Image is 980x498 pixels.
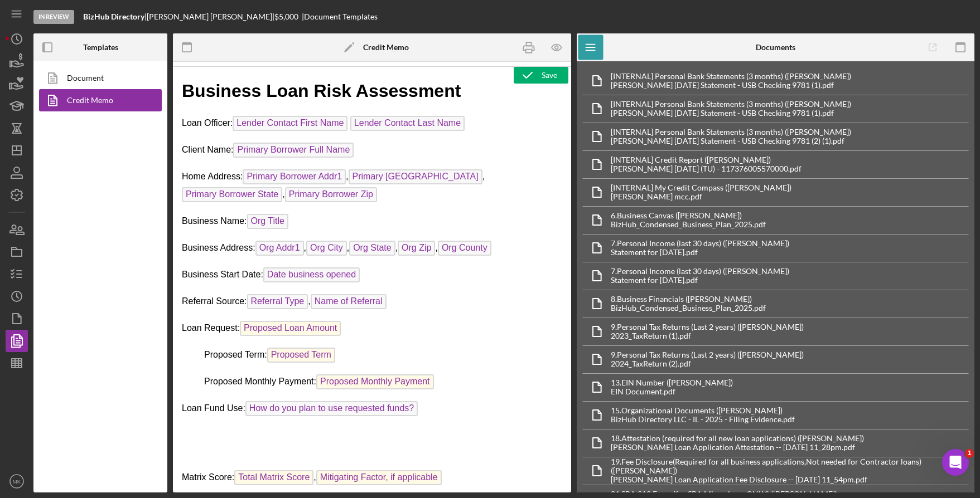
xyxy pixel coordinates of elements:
p: Business Name: [9,147,389,165]
p: Matrix Score: , [9,403,389,421]
p: Business Start Date: [9,201,389,218]
span: How do you plan to use requested funds? [73,334,245,349]
div: Statement for [DATE].pdf [611,248,789,257]
div: 2024_TaxReturn (2).pdf [611,359,804,368]
b: Credit Memo [363,43,409,52]
div: BizHub Directory LLC - IL - 2025 - Filing Evidence.pdf [611,415,795,424]
span: Proposed Term [94,281,162,296]
span: Proposed Monthly Payment [143,307,261,323]
div: [INTERNAL] My Credit Compass ([PERSON_NAME]) [611,183,791,192]
div: 9. Personal Tax Returns (Last 2 years) ([PERSON_NAME]) [611,350,804,359]
div: [PERSON_NAME] [PERSON_NAME] | [147,12,274,21]
div: 6. Business Canvas ([PERSON_NAME]) [611,211,766,220]
div: In Review [33,10,74,24]
span: Date business opened [90,201,187,216]
span: Org Zip [225,174,262,189]
div: [INTERNAL] Personal Bank Statements (3 months) ([PERSON_NAME]) [611,72,851,81]
a: Document [39,67,156,89]
div: | Document Templates [302,12,378,21]
p: Referral Source: , [9,227,389,245]
div: 13. EIN Number ([PERSON_NAME]) [611,378,733,387]
b: Documents [756,43,795,52]
span: Org State [176,174,222,189]
span: Total Matrix Score [61,403,141,418]
div: 8. Business Financials ([PERSON_NAME]) [611,295,766,304]
div: [INTERNAL] Personal Bank Statements (3 months) ([PERSON_NAME]) [611,100,851,109]
span: Proposed Loan Amount [67,254,168,269]
div: Save [542,67,557,84]
p: Proposed Term: [9,281,389,299]
span: Mitigating Factor, if applicable [143,403,269,418]
div: [PERSON_NAME] [DATE] Statement - USB Checking 9781 (1).pdf [611,109,851,118]
b: Templates [83,43,118,52]
div: BizHub_Condensed_Business_Plan_2025.pdf [611,220,766,229]
span: Name of Referral [138,227,214,242]
div: [INTERNAL] Credit Report ([PERSON_NAME]) [611,155,802,164]
div: [PERSON_NAME] Loan Application Attestation -- [DATE] 11_28pm.pdf [611,443,864,452]
text: MK [13,479,21,485]
div: | [83,12,147,21]
p: Loan Fund Use: [9,334,389,352]
iframe: Intercom live chat [942,449,969,476]
span: 1 [965,449,974,458]
div: 7. Personal Income (last 30 days) ([PERSON_NAME]) [611,267,789,276]
button: Save [514,67,568,84]
div: 9. Personal Tax Returns (Last 2 years) ([PERSON_NAME]) [611,323,804,331]
span: Primary [GEOGRAPHIC_DATA] [176,102,310,118]
div: 15. Organizational Documents ([PERSON_NAME]) [611,406,795,415]
b: BizHub Directory [83,12,144,21]
span: Org County [265,174,318,189]
div: Statement for [DATE].pdf [611,276,789,285]
div: 18. Attestation (required for all new loan applications) ([PERSON_NAME]) [611,434,864,443]
span: Primary Borrower State [9,120,109,135]
button: MK [6,470,28,492]
div: [INTERNAL] Personal Bank Statements (3 months) ([PERSON_NAME]) [611,128,851,136]
div: [PERSON_NAME] [DATE] Statement - USB Checking 9781 (2) (1).pdf [611,136,851,145]
div: [PERSON_NAME] Loan Application Fee Disclosure -- [DATE] 11_54pm.pdf [611,475,969,484]
div: 7. Personal Income (last 30 days) ([PERSON_NAME]) [611,239,789,248]
span: Org Title [74,147,115,162]
a: Credit Memo [39,89,156,111]
iframe: Rich Text Area [173,67,571,492]
div: [PERSON_NAME] [DATE] Statement - USB Checking 9781 (1).pdf [611,81,851,90]
span: Primary Borrower Zip [112,120,204,135]
span: Org City [133,174,174,189]
p: Proposed Monthly Payment: [9,307,389,325]
div: BizHub_Condensed_Business_Plan_2025.pdf [611,304,766,313]
div: [PERSON_NAME] mcc.pdf [611,192,791,201]
div: 19. Fee Disclosure(Required for all business applications,Not needed for Contractor loans) ([PERS... [611,457,969,475]
span: $5,000 [274,12,298,21]
p: Business Address: , , , , [9,174,389,192]
p: Loan Request: [9,254,389,272]
div: [PERSON_NAME] [DATE] (TU) - 117376005570000.pdf [611,164,802,173]
span: Referral Type [74,227,136,242]
div: 2023_TaxReturn (1).pdf [611,331,804,340]
div: EIN Document.pdf [611,387,733,396]
span: Org Addr1 [83,174,131,189]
